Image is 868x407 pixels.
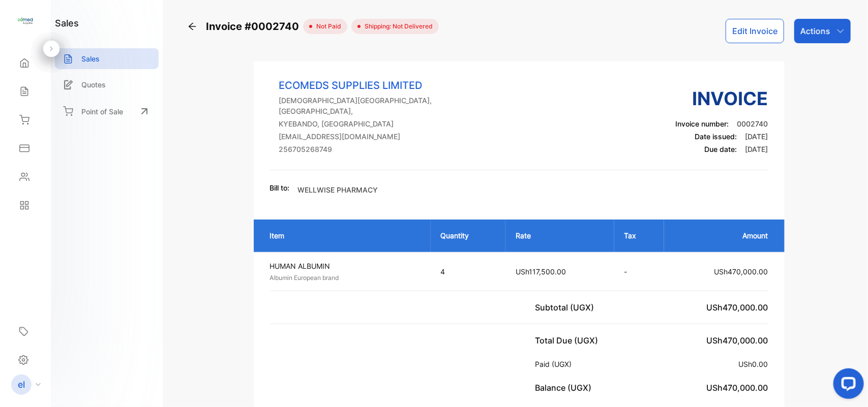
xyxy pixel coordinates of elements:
[516,230,604,241] p: Rate
[279,131,474,142] p: [EMAIL_ADDRESS][DOMAIN_NAME]
[206,19,303,34] span: Invoice #0002740
[800,25,830,37] p: Actions
[624,230,654,241] p: Tax
[745,132,768,141] span: [DATE]
[674,230,768,241] p: Amount
[535,359,576,369] p: Paid (UGX)
[535,334,603,347] p: Total Due (UGX)
[81,106,123,117] p: Point of Sale
[55,74,159,95] a: Quotes
[361,22,433,31] span: Shipping: Not Delivered
[739,360,768,368] span: USh0.00
[535,301,598,314] p: Subtotal (UGX)
[707,335,768,346] span: USh470,000.00
[279,144,474,154] p: 256705268749
[279,95,474,116] p: [DEMOGRAPHIC_DATA][GEOGRAPHIC_DATA], [GEOGRAPHIC_DATA],
[535,382,596,394] p: Balance (UGX)
[516,267,566,276] span: USh117,500.00
[55,100,159,122] a: Point of Sale
[624,266,654,277] p: -
[298,184,378,195] p: WELLWISE PHARMACY
[676,85,768,112] h3: Invoice
[279,78,474,93] p: ECOMEDS SUPPLIES LIMITED
[441,266,495,277] p: 4
[279,118,474,129] p: KYEBANDO, [GEOGRAPHIC_DATA]
[55,16,79,30] h1: sales
[81,79,106,90] p: Quotes
[705,145,737,153] span: Due date:
[270,230,421,241] p: Item
[825,364,868,407] iframe: LiveChat chat widget
[695,132,737,141] span: Date issued:
[441,230,495,241] p: Quantity
[81,53,100,64] p: Sales
[676,119,729,128] span: Invoice number:
[726,19,784,43] button: Edit Invoice
[745,145,768,153] span: [DATE]
[737,119,768,128] span: 0002740
[312,22,341,31] span: not paid
[707,383,768,393] span: USh470,000.00
[270,182,290,193] p: Bill to:
[18,13,33,28] img: logo
[714,267,768,276] span: USh470,000.00
[55,48,159,69] a: Sales
[794,19,851,43] button: Actions
[270,261,423,271] p: HUMAN ALBUMIN
[270,273,423,283] p: Albumin European brand
[707,302,768,312] span: USh470,000.00
[18,378,25,391] p: el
